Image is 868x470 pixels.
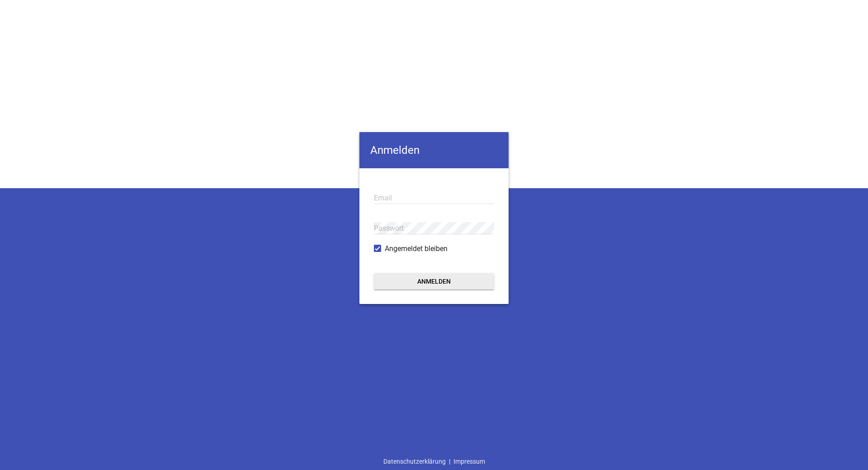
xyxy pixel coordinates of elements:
h4: Anmelden [359,132,509,168]
a: Datenschutzerklärung [380,453,449,470]
span: Angemeldet bleiben [385,243,448,254]
div: | [380,453,488,470]
button: Anmelden [374,273,494,290]
a: Impressum [450,453,488,470]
